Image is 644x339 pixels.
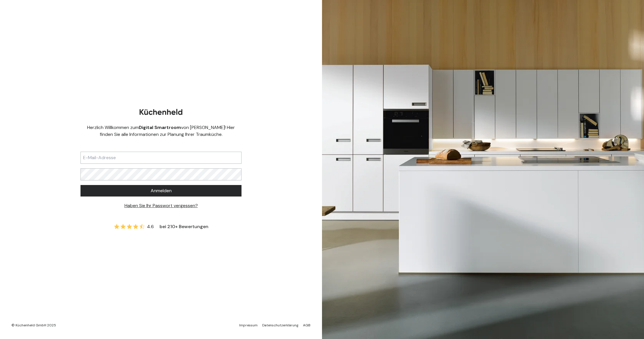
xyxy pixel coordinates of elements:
[160,223,208,230] span: bei 210+ Bewertungen
[80,124,241,138] div: Herzlich Willkommen zum von [PERSON_NAME]! Hier finden Sie alle Informationen zur Planung Ihrer T...
[11,323,56,328] div: © Küchenheld GmbH 2025
[262,323,298,328] a: Datenschutzerklärung
[139,109,183,115] img: Kuechenheld logo
[139,124,181,130] b: Digital Smartroom
[303,323,310,328] a: AGB
[151,187,172,194] span: Anmelden
[124,203,198,209] a: Haben Sie Ihr Passwort vergessen?
[80,152,241,164] input: E-Mail-Adresse
[239,323,258,328] a: Impressum
[80,185,241,197] button: Anmelden
[147,223,154,230] span: 4.6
